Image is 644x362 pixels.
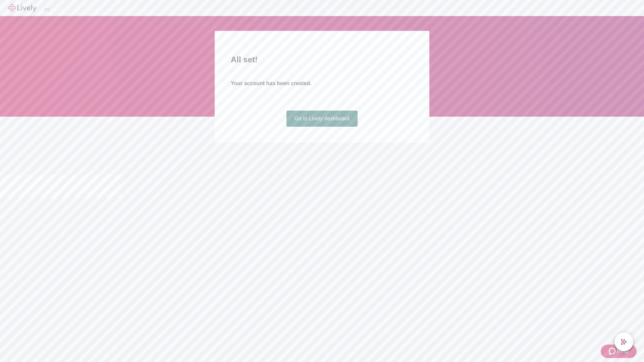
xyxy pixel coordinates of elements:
[614,333,633,351] button: chat
[621,339,627,345] svg: Lively AI Assistant
[44,8,50,10] button: Log out
[8,4,36,12] img: Lively
[601,345,637,358] button: Zendesk support iconHelp
[231,79,413,87] h4: Your account has been created.
[231,54,413,66] h2: All set!
[617,347,629,355] span: Help
[609,347,617,355] svg: Zendesk support icon
[286,111,358,127] a: Go to Lively dashboard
